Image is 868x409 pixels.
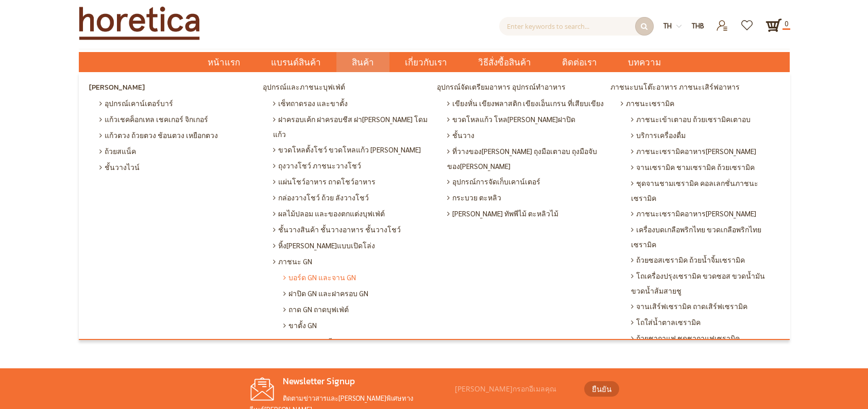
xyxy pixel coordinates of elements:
[631,206,756,221] span: ภาชนะเซรามิคอาหาร[PERSON_NAME]
[283,317,317,333] span: ขาตั้ง GN
[628,314,782,330] a: โถใส่น้ำตาลเซรามิค
[631,298,747,314] span: จานเสิร์ฟเซรามิค ถาดเสิร์ฟเซรามิค
[97,143,261,159] a: ถ้วยสแน็ค
[79,6,200,40] img: Horetica.com
[273,221,401,237] span: ชั้นวางสินค้า ชั้นวางอาหาร ชั้นวางโชว์
[631,159,755,175] span: จานเซรามิค ชามเซรามิค ถ้วยเซรามิค
[270,111,434,142] a: ฝาครอบเค้ก ฝาครอบชีส ฝา[PERSON_NAME] โดมแก้ว
[631,314,701,330] span: โถใส่น้ำตาลเซรามิค
[621,95,674,111] span: ภาชนะเซรามิค
[281,333,434,349] a: ภาชนะเมลามีน GN
[628,159,782,175] a: จานเซรามิค ชามเซรามิค ถ้วยเซรามิค
[273,158,361,174] span: ถุงวางโชว์ ภาชนะวางโชว์
[270,142,434,158] a: ขวดโหลตั้งโชว์ ขวดโหลแก้ว [PERSON_NAME]
[270,95,434,111] a: เซ็ทถาดรอง และขาตั้ง
[631,127,686,143] span: บริการเครื่องดื่ม
[592,383,611,395] span: ยืนยัน
[270,190,434,206] a: กล่องวางโชว์ ถ้วย ลังวางโชว์
[447,174,540,190] span: อุปกรณ์การจัดเก็บเคาน์เตอร์
[263,80,345,95] span: อุปกรณ์และภาชนะบุฟเฟ่ต์
[608,80,782,95] a: ภาชนะบนโต๊ะอาหาร ภาชนะเสิร์ฟอาหาร
[270,221,434,237] a: ชั้นวางสินค้า ชั้นวางอาหาร ชั้นวางโชว์
[97,111,261,127] a: แก้วเชคค็อกเทล เชคเกอร์ จิกเกอร์
[336,52,389,72] a: สินค้า
[273,142,421,158] span: ขวดโหลตั้งโชว์ ขวดโหลแก้ว [PERSON_NAME]
[478,52,531,73] span: วิธีสั่งซื้อสินค้า
[445,95,608,111] a: เขียงหั่น เขียงพลาสติก เขียงเอ็นเกรน ที่เสียบเขียง
[283,301,349,317] span: ถาด GN ถาดบุฟเฟ่ต์
[631,252,745,268] span: ถ้วยซอสเซรามิค ถ้วยน้ำจิ้มเซรามิค
[283,269,356,285] span: บอร์ด GN และจาน GN
[692,21,704,30] span: THB
[628,111,782,127] a: ภาชนะเข้าเตาอบ ถ้วยเซรามิคเตาอบ
[405,52,447,73] span: เกี่ยวกับเรา
[283,285,368,301] span: ฝาปิด GN และฝาครอบ GN
[99,143,136,159] span: ถ้วยสแน็ค
[782,18,790,30] span: 0
[765,17,782,33] a: 0
[463,52,547,72] a: วิธีสั่งซื้อสินค้า
[445,111,608,127] a: ขวดโหลแก้ว โหล[PERSON_NAME]ฝาปิด
[447,127,474,143] span: ชั้นวาง
[249,376,450,387] h4: Newsletter Signup
[273,253,312,269] span: ภาชนะ GN
[87,80,261,95] a: [PERSON_NAME]
[281,285,434,301] a: ฝาปิด GN และฝาครอบ GN
[547,52,612,72] a: ติดต่อเรา
[389,52,463,72] a: เกี่ยวกับเรา
[628,175,782,206] a: ชุดจานชามเซรามิค คอลเลกชั่นภาชนะเซรามิค
[270,174,434,190] a: แผ่นโชว์อาหาร ถาดโชว์อาหาร
[445,143,608,174] a: ที่วางของ[PERSON_NAME] ถุงมือเตาอบ ถุงมือจับของ[PERSON_NAME]
[208,56,240,69] span: หน้าแรก
[99,95,173,111] span: อุปกรณ์เคาน์เตอร์บาร์
[256,52,336,72] a: แบรนด์สินค้า
[628,268,782,298] a: โถเครื่องปรุงเซรามิค ขวดซอส ขวดน้ำมัน ขวดน้ำส้มสายชู
[628,52,661,73] span: บทความ
[628,221,782,252] a: เครื่องบดเกลือพริกไทย ขวดเกลือพริกไทยเซรามิค
[628,330,782,346] a: ถ้วยชากาแฟ ชุดชากาแฟเซรามิค
[273,206,385,221] span: ผลไม้ปลอม และของตกแต่งบุฟเฟ่ต์
[631,143,756,159] span: ภาชนะเซรามิคอาหาร[PERSON_NAME]
[99,159,140,175] span: ชั้นวางไวน์
[445,206,608,221] a: [PERSON_NAME] ทัพพีไม้ ตะหลิวไม้
[628,206,782,221] a: ภาชนะเซรามิคอาหาร[PERSON_NAME]
[631,330,740,346] span: ถ้วยชากาแฟ ชุดชากาแฟเซรามิค
[270,206,434,221] a: ผลไม้ปลอม และของตกแต่งบุฟเฟ่ต์
[99,111,208,127] span: แก้วเชคค็อกเทล เชคเกอร์ จิกเกอร์
[447,143,606,174] span: ที่วางของ[PERSON_NAME] ถุงมือเตาอบ ถุงมือจับของ[PERSON_NAME]
[612,52,676,72] a: บทความ
[270,253,434,269] a: ภาชนะ GN
[271,52,321,73] span: แบรนด์สินค้า
[434,80,608,95] a: อุปกรณ์จัดเตรียมอาหาร อุปกรณ์ทำอาหาร
[584,381,619,397] button: ยืนยัน
[676,24,682,29] img: dropdown-icon.svg
[447,190,501,206] span: กระบวย ตะหลิว
[628,127,782,143] a: บริการเครื่องดื่ม
[97,127,261,143] a: แก้วตวง ถ้วยตวง ช้อนตวง เหยือกตวง
[270,158,434,174] a: ถุงวางโชว์ ภาชนะวางโชว์
[447,206,558,221] span: [PERSON_NAME] ทัพพีไม้ ตะหลิวไม้
[628,298,782,314] a: จานเสิร์ฟเซรามิค ถาดเสิร์ฟเซรามิค
[273,111,432,142] span: ฝาครอบเค้ก ฝาครอบชีส ฝา[PERSON_NAME] โดมแก้ว
[273,190,369,206] span: กล่องวางโชว์ ถ้วย ลังวางโชว์
[710,17,735,26] a: เข้าสู่ระบบ
[99,127,218,143] span: แก้วตวง ถ้วยตวง ช้อนตวง เหยือกตวง
[281,317,434,333] a: ขาตั้ง GN
[437,80,566,95] span: อุปกรณ์จัดเตรียมอาหาร อุปกรณ์ทำอาหาร
[631,111,751,127] span: ภาชนะเข้าเตาอบ ถ้วยเซรามิคเตาอบ
[445,127,608,143] a: ชั้นวาง
[445,190,608,206] a: กระบวย ตะหลิว
[260,80,434,95] a: อุปกรณ์และภาชนะบุฟเฟ่ต์
[610,80,740,95] span: ภาชนะบนโต๊ะอาหาร ภาชนะเสิร์ฟอาหาร
[281,269,434,285] a: บอร์ด GN และจาน GN
[631,221,779,252] span: เครื่องบดเกลือพริกไทย ขวดเกลือพริกไทยเซรามิค
[352,52,374,73] span: สินค้า
[663,21,672,30] span: th
[628,252,782,268] a: ถ้วยซอสเซรามิค ถ้วยน้ำจิ้มเซรามิค
[628,143,782,159] a: ภาชนะเซรามิคอาหาร[PERSON_NAME]
[447,95,604,111] span: เขียงหั่น เขียงพลาสติก เขียงเอ็นเกรน ที่เสียบเขียง
[631,175,779,206] span: ชุดจานชามเซรามิค คอลเลกชั่นภาชนะเซรามิค
[97,159,261,175] a: ชั้นวางไวน์
[562,52,597,73] span: ติดต่อเรา
[281,301,434,317] a: ถาด GN ถาดบุฟเฟ่ต์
